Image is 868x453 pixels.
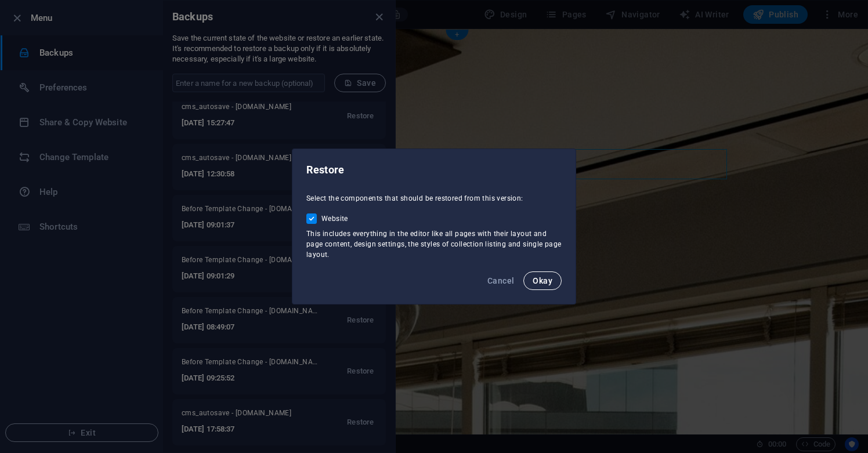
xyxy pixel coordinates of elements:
span: This includes everything in the editor like all pages with their layout and page content, design ... [306,230,562,259]
button: Cancel [483,271,519,290]
h2: Restore [306,163,562,177]
span: Cancel [487,276,514,285]
button: Okay [523,271,562,290]
span: Okay [533,276,552,285]
span: Website [321,214,348,223]
span: Select the components that should be restored from this version: [306,194,523,202]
